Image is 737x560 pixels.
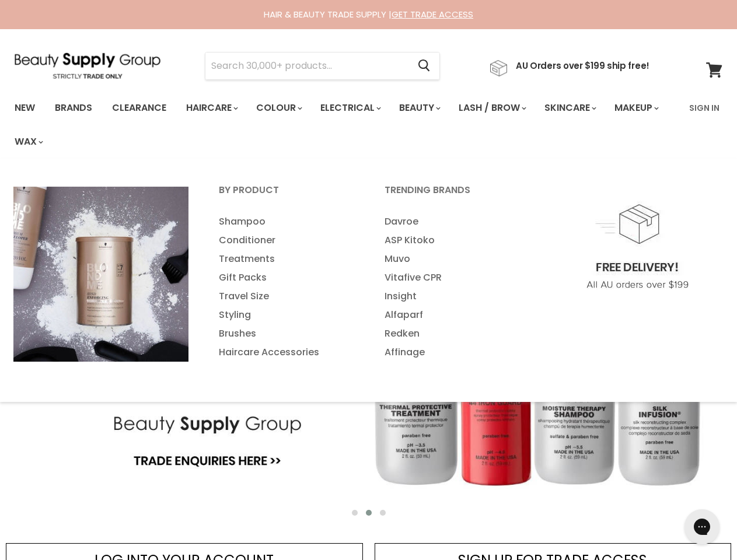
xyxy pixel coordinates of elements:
a: Vitafive CPR [370,268,533,287]
a: Haircare [177,96,245,120]
ul: Main menu [6,91,682,159]
a: Alfaparf [370,306,533,324]
a: Travel Size [204,287,368,306]
a: Treatments [204,250,368,268]
a: Electrical [312,96,388,120]
a: Wax [6,129,50,154]
a: New [6,96,44,120]
a: Davroe [370,212,533,231]
button: Search [408,52,439,79]
a: Styling [204,306,368,324]
a: Affinage [370,343,533,362]
a: Gift Packs [204,268,368,287]
a: Trending Brands [370,181,533,210]
a: Insight [370,287,533,306]
a: By Product [204,181,368,210]
a: GET TRADE ACCESS [392,8,473,20]
ul: Main menu [204,212,368,362]
a: ASP Kitoko [370,231,533,250]
a: Brushes [204,324,368,343]
a: Brands [46,96,101,120]
a: Redken [370,324,533,343]
a: Clearance [103,96,175,120]
a: Shampoo [204,212,368,231]
form: Product [205,52,440,80]
a: Conditioner [204,231,368,250]
a: Haircare Accessories [204,343,368,362]
input: Search [205,52,408,79]
a: Skincare [536,96,603,120]
a: Muvo [370,250,533,268]
ul: Main menu [370,212,533,362]
a: Lash / Brow [450,96,533,120]
a: Colour [247,96,309,120]
iframe: Gorgias live chat messenger [679,505,725,548]
a: Makeup [606,96,666,120]
a: Beauty [390,96,448,120]
a: Sign In [682,96,726,120]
